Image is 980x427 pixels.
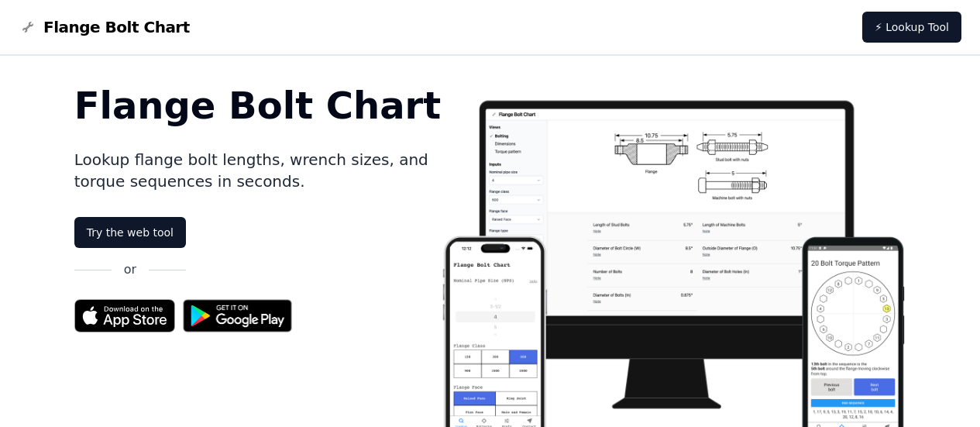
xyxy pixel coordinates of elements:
img: Flange Bolt Chart Logo [19,18,37,36]
p: or [124,260,136,279]
img: Get it on Google Play [175,291,301,340]
a: Flange Bolt Chart LogoFlange Bolt Chart [19,16,190,38]
img: App Store badge for the Flange Bolt Chart app [74,299,175,332]
a: Try the web tool [74,217,186,248]
a: ⚡ Lookup Tool [862,12,961,43]
h1: Flange Bolt Chart [74,87,442,124]
span: Flange Bolt Chart [43,16,190,38]
p: Lookup flange bolt lengths, wrench sizes, and torque sequences in seconds. [74,149,442,192]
